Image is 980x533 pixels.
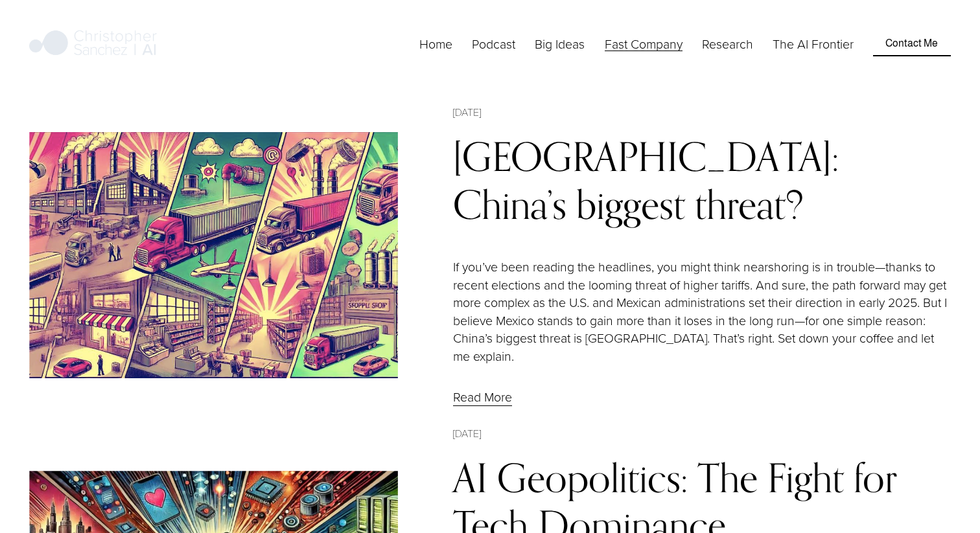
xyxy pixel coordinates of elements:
a: folder dropdown [702,34,753,54]
p: If you’ve been reading the headlines, you might think nearshoring is in trouble—thanks to recent ... [453,258,950,365]
img: Mexico: China’s biggest threat? [29,132,398,378]
a: Contact Me [873,32,950,56]
time: [DATE] [453,104,481,120]
a: The AI Frontier [773,34,854,54]
time: [DATE] [453,425,481,441]
a: Podcast [472,34,515,54]
span: Research [702,35,753,52]
img: Christopher Sanchez | AI [29,28,157,60]
a: Home [419,34,452,54]
a: [GEOGRAPHIC_DATA]: China’s biggest threat? [453,133,839,228]
a: folder dropdown [535,34,585,54]
span: Fast Company [605,35,682,52]
span: Big Ideas [535,35,585,52]
a: Read More [453,388,512,405]
a: folder dropdown [605,34,682,54]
